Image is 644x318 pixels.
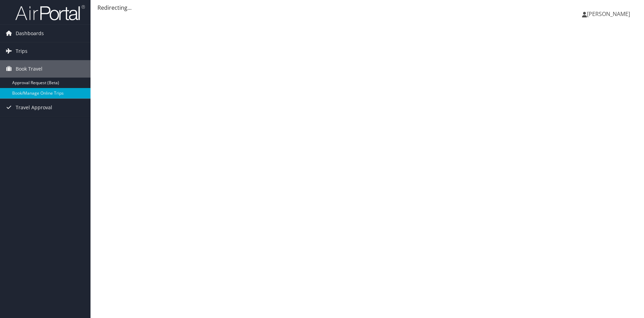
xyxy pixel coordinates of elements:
img: airportal-logo.png [15,5,85,21]
span: [PERSON_NAME] [587,10,630,18]
span: Dashboards [16,25,44,42]
div: Redirecting... [97,3,637,12]
span: Travel Approval [16,99,52,116]
span: Trips [16,42,28,60]
span: Book Travel [16,60,42,78]
a: [PERSON_NAME] [582,3,637,24]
